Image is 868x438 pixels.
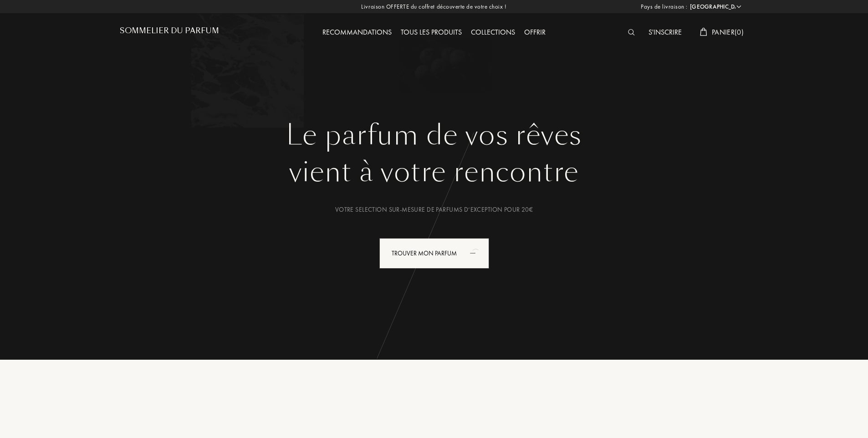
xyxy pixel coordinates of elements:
h1: Sommelier du Parfum [120,26,219,35]
a: Sommelier du Parfum [120,26,219,39]
div: Trouver mon parfum [379,238,489,269]
a: Collections [466,27,520,37]
div: Recommandations [318,27,396,39]
a: Tous les produits [396,27,466,37]
div: Offrir [520,27,550,39]
img: search_icn_white.svg [628,29,635,36]
a: Recommandations [318,27,396,37]
div: Votre selection sur-mesure de parfums d’exception pour 20€ [127,205,741,214]
span: Pays de livraison : [641,2,688,11]
a: S'inscrire [644,27,686,37]
div: vient à votre rencontre [127,152,741,193]
span: Panier ( 0 ) [712,27,744,37]
div: S'inscrire [644,27,686,39]
img: cart_white.svg [700,28,707,36]
div: animation [467,244,485,262]
div: Tous les produits [396,27,466,39]
h1: Le parfum de vos rêves [127,119,741,152]
a: Trouver mon parfumanimation [373,238,496,269]
div: Collections [466,27,520,39]
a: Offrir [520,27,550,37]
